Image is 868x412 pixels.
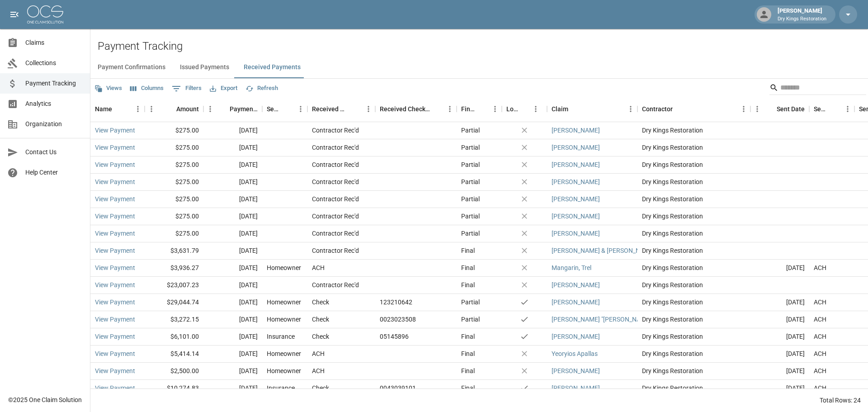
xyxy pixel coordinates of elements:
[203,225,262,242] div: [DATE]
[461,212,480,221] div: Partial
[173,57,236,78] button: Issued Payments
[637,122,750,139] div: Dry Kings Restoration
[814,366,826,375] div: ACH
[637,363,750,380] div: Dry Kings Restoration
[476,103,488,115] button: Sort
[145,363,203,380] div: $2,500.00
[552,229,600,238] a: [PERSON_NAME]
[506,96,519,122] div: Lockbox
[170,81,204,96] button: Show filters
[25,79,83,88] span: Payment Tracking
[814,263,826,272] div: ACH
[312,177,359,186] div: Contractor Rec'd
[145,139,203,156] div: $275.00
[637,174,750,191] div: Dry Kings Restoration
[203,208,262,225] div: [DATE]
[312,212,359,221] div: Contractor Rec'd
[95,315,135,324] a: View Payment
[145,328,203,346] div: $6,101.00
[552,126,600,135] a: [PERSON_NAME]
[95,263,135,272] a: View Payment
[777,96,805,122] div: Sent Date
[203,102,217,116] button: Menu
[529,102,542,116] button: Menu
[145,242,203,260] div: $3,631.79
[461,366,475,375] div: Final
[552,212,600,221] a: [PERSON_NAME]
[375,96,457,122] div: Received Check Number
[203,363,262,380] div: [DATE]
[145,156,203,174] div: $275.00
[90,96,145,122] div: Name
[737,102,750,116] button: Menu
[145,380,203,397] div: $10,274.83
[203,191,262,208] div: [DATE]
[637,96,750,122] div: Contractor
[312,298,329,307] div: Check
[203,380,262,397] div: [DATE]
[145,346,203,363] div: $5,414.14
[750,380,809,397] div: [DATE]
[362,102,375,116] button: Menu
[203,346,262,363] div: [DATE]
[217,103,230,115] button: Sort
[25,119,83,129] span: Organization
[243,81,280,95] button: Refresh
[750,311,809,328] div: [DATE]
[90,57,868,78] div: dynamic tabs
[5,5,24,24] button: open drawer
[769,81,866,97] div: Search
[145,122,203,139] div: $275.00
[552,263,591,272] a: Mangarin, Trel
[312,194,359,204] div: Contractor Rec'd
[236,57,308,78] button: Received Payments
[637,260,750,277] div: Dry Kings Restoration
[502,96,547,122] div: Lockbox
[488,102,502,116] button: Menu
[814,384,826,393] div: ACH
[552,384,600,393] a: [PERSON_NAME]
[637,294,750,311] div: Dry Kings Restoration
[828,103,841,115] button: Sort
[461,280,475,289] div: Final
[750,260,809,277] div: [DATE]
[461,332,475,341] div: Final
[814,315,826,324] div: ACH
[145,277,203,294] div: $23,007.23
[312,263,325,272] div: ACH
[814,332,826,341] div: ACH
[145,96,203,122] div: Amount
[552,177,600,186] a: [PERSON_NAME]
[552,315,703,324] a: [PERSON_NAME] "[PERSON_NAME]" [PERSON_NAME]
[267,349,301,358] div: Homeowner
[95,212,135,221] a: View Payment
[380,332,409,341] div: 05145896
[145,174,203,191] div: $275.00
[547,96,637,122] div: Claim
[552,366,600,375] a: [PERSON_NAME]
[552,280,600,289] a: [PERSON_NAME]
[203,122,262,139] div: [DATE]
[461,263,475,272] div: Final
[312,143,359,152] div: Contractor Rec'd
[203,174,262,191] div: [DATE]
[307,96,375,122] div: Received Method
[820,396,861,405] div: Total Rows: 24
[208,81,240,95] button: Export
[145,225,203,242] div: $275.00
[176,96,199,122] div: Amount
[312,246,359,255] div: Contractor Rec'd
[95,246,135,255] a: View Payment
[637,225,750,242] div: Dry Kings Restoration
[312,332,329,341] div: Check
[461,315,480,324] div: Partial
[95,126,135,135] a: View Payment
[203,277,262,294] div: [DATE]
[461,126,480,135] div: Partial
[461,349,475,358] div: Final
[95,384,135,393] a: View Payment
[312,160,359,169] div: Contractor Rec'd
[95,349,135,358] a: View Payment
[552,332,600,341] a: [PERSON_NAME]
[95,298,135,307] a: View Payment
